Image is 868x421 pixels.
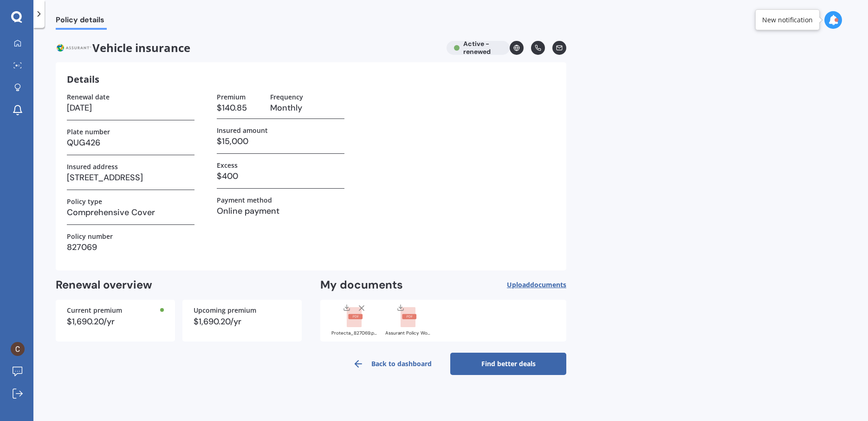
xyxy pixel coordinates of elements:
[56,278,302,292] h2: Renewal overview
[217,93,246,101] label: Premium
[194,317,291,326] div: $1,690.20/yr
[194,307,291,314] div: Upcoming premium
[67,240,194,254] h3: 827069
[217,134,344,148] h3: $15,000
[217,161,238,169] label: Excess
[217,101,263,115] h3: $140.85
[217,204,344,218] h3: Online payment
[530,280,566,289] span: documents
[67,307,164,314] div: Current premium
[270,93,303,101] label: Frequency
[11,342,25,356] img: ACg8ocKqTvQZAUygLVSEUEMfqNk4QHTc8e8b5-tyNpmNaugtPB_BTA=s96-c
[507,278,566,292] button: Uploaddocuments
[334,353,450,375] a: Back to dashboard
[217,169,344,183] h3: $400
[270,101,344,115] h3: Monthly
[320,278,403,292] h2: My documents
[67,73,99,86] h3: Details
[450,353,566,375] a: Find better deals
[217,126,268,134] label: Insured amount
[67,136,194,150] h3: QUG426
[56,41,439,55] span: Vehicle insurance
[67,101,194,115] h3: [DATE]
[762,15,813,25] div: New notification
[331,331,378,335] div: Protecta_827069.pdf
[67,205,194,219] h3: Comprehensive Cover
[67,163,118,171] label: Insured address
[67,317,164,326] div: $1,690.20/yr
[56,41,92,55] img: Assurant.png
[67,171,194,184] h3: [STREET_ADDRESS]
[67,197,102,205] label: Policy type
[217,196,272,204] label: Payment method
[507,281,566,289] span: Upload
[67,128,110,136] label: Plate number
[67,232,113,240] label: Policy number
[56,15,107,28] span: Policy details
[385,331,432,335] div: Assurant Policy Wording.pdf
[67,93,110,101] label: Renewal date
